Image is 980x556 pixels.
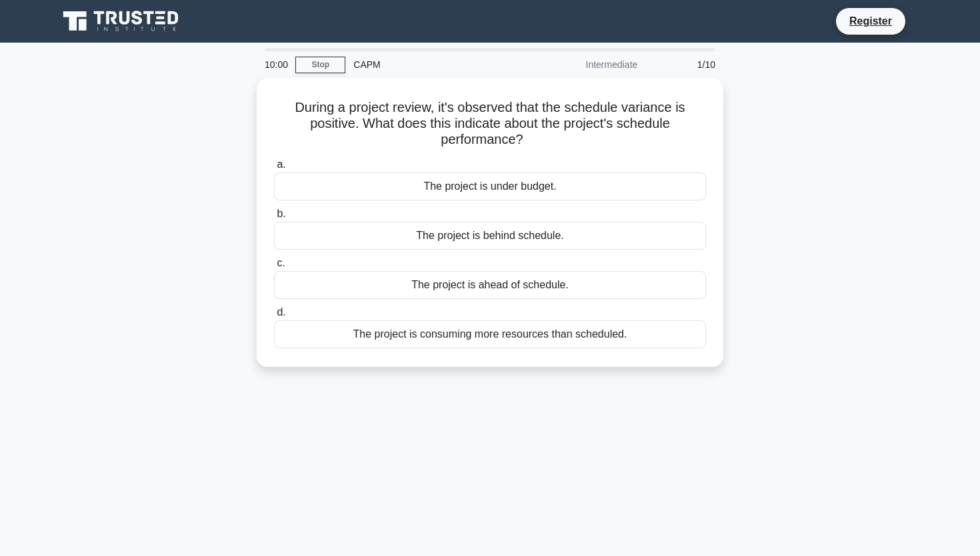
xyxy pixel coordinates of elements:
[277,306,285,318] span: d.
[274,320,706,348] div: The project is consuming more resources than scheduled.
[273,99,707,148] h5: During a project review, it's observed that the schedule variance is positive. What does this ind...
[274,172,706,200] div: The project is under budget.
[257,51,295,78] div: 10:00
[345,51,529,78] div: CAPM
[277,208,285,219] span: b.
[645,51,723,78] div: 1/10
[295,57,345,73] a: Stop
[841,13,900,29] a: Register
[274,222,706,250] div: The project is behind schedule.
[274,271,706,299] div: The project is ahead of schedule.
[277,158,285,170] span: a.
[529,51,645,78] div: Intermediate
[277,257,285,268] span: c.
